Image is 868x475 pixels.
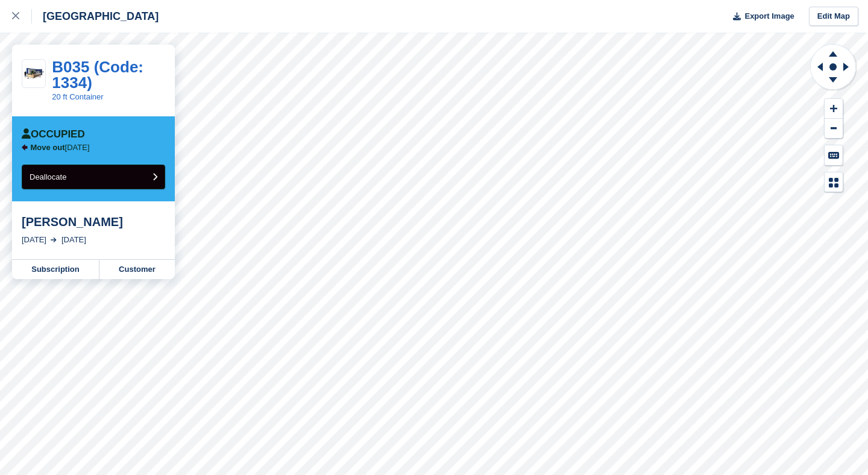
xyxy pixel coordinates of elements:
div: [DATE] [22,234,46,246]
span: Export Image [744,10,794,22]
button: Keyboard Shortcuts [825,145,843,165]
button: Map Legend [825,172,843,192]
img: arrow-left-icn-90495f2de72eb5bd0bd1c3c35deca35cc13f817d75bef06ecd7c0b315636ce7e.svg [22,144,28,151]
a: Subscription [12,260,99,279]
div: [DATE] [61,234,86,246]
a: Edit Map [809,7,858,27]
a: 20 ft Container [52,92,103,101]
img: 20-ft-container.jpg [22,65,45,83]
span: Deallocate [30,172,66,181]
div: Occupied [22,128,85,140]
a: Customer [99,260,175,279]
button: Zoom In [825,99,843,119]
div: [GEOGRAPHIC_DATA] [32,9,159,24]
button: Deallocate [22,165,165,189]
a: B035 (Code: 1334) [52,58,143,92]
img: arrow-right-light-icn-cde0832a797a2874e46488d9cf13f60e5c3a73dbe684e267c42b8395dfbc2abf.svg [51,237,57,242]
div: [PERSON_NAME] [22,215,165,229]
button: Export Image [726,7,794,27]
p: [DATE] [31,143,90,153]
span: Move out [31,143,65,152]
button: Zoom Out [825,119,843,139]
